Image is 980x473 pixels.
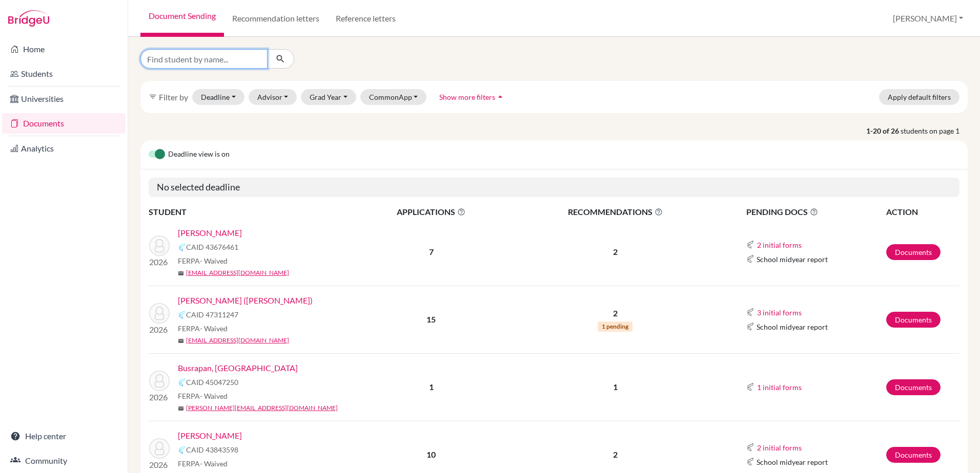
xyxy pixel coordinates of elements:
span: FERPA [178,255,228,266]
img: Common App logo [746,308,754,316]
i: filter_list [149,93,157,101]
span: FERPA [178,458,228,469]
span: RECOMMENDATIONS [509,206,721,218]
b: 15 [426,314,436,324]
span: - Waived [200,256,228,265]
a: Documents [886,244,941,260]
input: Find student by name... [140,49,268,69]
img: Common App logo [746,443,754,451]
span: CAID 45047250 [186,377,238,388]
strong: 1-20 of 26 [866,125,901,136]
button: Show more filtersarrow_drop_up [431,89,514,105]
span: School midyear report [757,254,828,265]
p: 2 [509,448,721,461]
i: arrow_drop_up [495,92,505,102]
span: Show more filters [439,93,495,101]
button: 2 initial forms [757,442,802,454]
p: 2 [509,307,721,319]
span: CAID 47311247 [186,309,238,320]
a: Community [2,450,126,471]
a: Universities [2,89,126,109]
a: Documents [886,312,941,328]
img: Common App logo [178,243,186,251]
button: Grad Year [301,89,356,105]
span: - Waived [200,324,228,333]
span: CAID 43843598 [186,444,238,455]
img: Common App logo [746,255,754,263]
span: FERPA [178,323,228,334]
button: [PERSON_NAME] [888,9,968,28]
a: Analytics [2,138,126,159]
span: - Waived [200,392,228,400]
img: Common App logo [178,311,186,319]
img: Common App logo [746,383,754,391]
span: mail [178,270,184,276]
p: 1 [509,381,721,393]
button: Deadline [192,89,244,105]
p: 2026 [149,256,170,268]
span: CAID 43676461 [186,242,238,252]
a: Documents [886,447,941,463]
span: School midyear report [757,457,828,467]
b: 10 [426,449,436,459]
span: APPLICATIONS [354,206,508,218]
a: Busrapan, [GEOGRAPHIC_DATA] [178,362,298,374]
span: 1 pending [598,321,632,332]
span: - Waived [200,459,228,468]
img: Chiang, Mao-Cheng (Jason) [149,303,170,324]
span: School midyear report [757,321,828,332]
a: Home [2,39,126,59]
img: Common App logo [178,378,186,386]
b: 1 [429,382,434,392]
p: 2026 [149,391,170,403]
p: 2 [509,246,721,258]
a: Help center [2,426,126,446]
a: Students [2,63,126,84]
p: 2026 [149,324,170,336]
span: mail [178,405,184,412]
span: PENDING DOCS [746,206,885,218]
a: [PERSON_NAME] [178,227,242,239]
img: Common App logo [746,322,754,331]
img: Common App logo [746,241,754,249]
a: Documents [886,379,941,395]
th: STUDENT [149,205,354,219]
img: Hammerson-Jones, William [149,438,170,459]
a: Documents [2,113,126,134]
a: [PERSON_NAME][EMAIL_ADDRESS][DOMAIN_NAME] [186,403,338,413]
button: 1 initial forms [757,381,802,393]
button: Advisor [249,89,297,105]
span: Filter by [159,92,188,102]
img: Common App logo [178,446,186,454]
button: 3 initial forms [757,307,802,318]
span: students on page 1 [901,125,968,136]
a: [PERSON_NAME] ([PERSON_NAME]) [178,294,313,307]
img: Sadasivan, Rohan [149,235,170,256]
p: 2026 [149,459,170,471]
button: Apply default filters [879,89,959,105]
a: [PERSON_NAME] [178,429,242,442]
span: Deadline view is on [168,148,230,161]
button: CommonApp [360,89,427,105]
img: Common App logo [746,458,754,466]
b: 7 [429,247,434,256]
span: FERPA [178,391,228,401]
span: mail [178,338,184,344]
img: Bridge-U [8,10,49,27]
button: 2 initial forms [757,239,802,251]
a: [EMAIL_ADDRESS][DOMAIN_NAME] [186,268,289,277]
a: [EMAIL_ADDRESS][DOMAIN_NAME] [186,336,289,345]
h5: No selected deadline [149,178,959,197]
th: ACTION [886,205,959,219]
img: Busrapan, Pran [149,371,170,391]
